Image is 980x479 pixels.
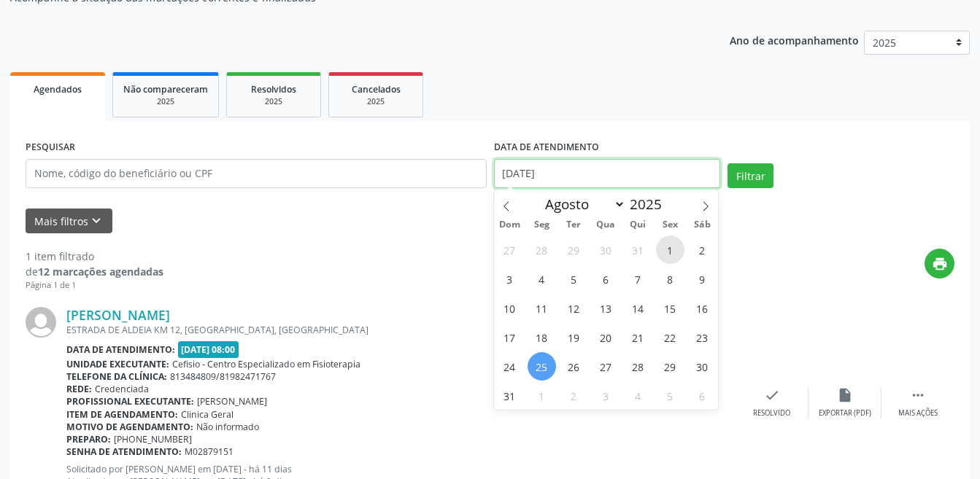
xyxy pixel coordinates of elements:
[764,387,780,403] i: check
[656,294,684,322] span: Agosto 15, 2025
[495,265,524,293] span: Agosto 3, 2025
[495,235,524,264] span: Julho 27, 2025
[495,352,524,381] span: Agosto 24, 2025
[95,383,149,395] span: Credenciada
[66,307,170,323] a: [PERSON_NAME]
[656,352,684,381] span: Agosto 29, 2025
[560,235,588,264] span: Julho 29, 2025
[528,235,556,264] span: Julho 28, 2025
[197,395,267,408] span: [PERSON_NAME]
[528,294,556,322] span: Agosto 11, 2025
[590,220,622,230] span: Qua
[34,83,82,96] span: Agendados
[656,235,684,264] span: Agosto 1, 2025
[592,294,620,322] span: Agosto 13, 2025
[178,341,239,358] span: [DATE] 08:00
[26,279,163,292] div: Página 1 de 1
[237,96,310,107] div: 2025
[688,381,717,410] span: Setembro 6, 2025
[753,408,790,418] div: Resolvido
[170,370,276,383] span: 813484809/81982471767
[494,220,526,230] span: Dom
[66,324,736,336] div: ESTRADA DE ALDEIA KM 12, [GEOGRAPHIC_DATA], [GEOGRAPHIC_DATA]
[656,323,684,351] span: Agosto 22, 2025
[66,433,111,445] b: Preparo:
[352,83,401,96] span: Cancelados
[592,352,620,381] span: Agosto 27, 2025
[495,323,524,351] span: Agosto 17, 2025
[688,294,717,322] span: Agosto 16, 2025
[688,265,717,293] span: Agosto 9, 2025
[560,294,588,322] span: Agosto 12, 2025
[688,235,717,264] span: Agosto 2, 2025
[560,352,588,381] span: Agosto 26, 2025
[898,408,938,418] div: Mais ações
[656,381,684,410] span: Setembro 5, 2025
[66,343,175,356] b: Data de atendimento:
[910,387,926,403] i: 
[654,220,686,230] span: Sex
[26,307,56,338] img: img
[172,358,360,370] span: Cefisio - Centro Especializado em Fisioterapia
[592,265,620,293] span: Agosto 6, 2025
[185,445,234,458] span: M02879151
[592,235,620,264] span: Julho 30, 2025
[26,159,487,188] input: Nome, código do beneficiário ou CPF
[528,352,556,381] span: Agosto 25, 2025
[26,136,75,159] label: PESQUISAR
[925,249,954,279] button: print
[525,220,557,230] span: Seg
[622,220,654,230] span: Qui
[624,381,652,410] span: Setembro 4, 2025
[592,381,620,410] span: Setembro 3, 2025
[528,265,556,293] span: Agosto 4, 2025
[196,421,259,433] span: Não informado
[624,323,652,351] span: Agosto 21, 2025
[728,163,773,188] button: Filtrar
[528,323,556,351] span: Agosto 18, 2025
[251,83,296,96] span: Resolvidos
[624,265,652,293] span: Agosto 7, 2025
[819,408,871,418] div: Exportar (PDF)
[539,194,626,214] select: Month
[730,31,859,49] p: Ano de acompanhamento
[181,408,234,421] span: Clinica Geral
[932,256,948,272] i: print
[495,294,524,322] span: Agosto 10, 2025
[88,213,104,229] i: keyboard_arrow_down
[624,294,652,322] span: Agosto 14, 2025
[339,96,412,107] div: 2025
[686,220,718,230] span: Sáb
[66,445,182,458] b: Senha de atendimento:
[494,159,721,188] input: Selecione um intervalo
[26,209,112,234] button: Mais filtroskeyboard_arrow_down
[66,358,169,370] b: Unidade executante:
[560,323,588,351] span: Agosto 19, 2025
[560,265,588,293] span: Agosto 5, 2025
[66,421,193,433] b: Motivo de agendamento:
[494,136,599,159] label: DATA DE ATENDIMENTO
[688,323,717,351] span: Agosto 23, 2025
[688,352,717,381] span: Agosto 30, 2025
[66,395,194,408] b: Profissional executante:
[624,235,652,264] span: Julho 31, 2025
[656,265,684,293] span: Agosto 8, 2025
[114,433,192,445] span: [PHONE_NUMBER]
[66,408,178,421] b: Item de agendamento:
[123,83,208,96] span: Não compareceram
[66,370,167,383] b: Telefone da clínica:
[592,323,620,351] span: Agosto 20, 2025
[495,381,524,410] span: Agosto 31, 2025
[26,264,163,279] div: de
[38,265,163,279] strong: 12 marcações agendadas
[560,381,588,410] span: Setembro 2, 2025
[837,387,853,403] i: insert_drive_file
[26,249,163,264] div: 1 item filtrado
[123,96,208,107] div: 2025
[66,383,92,395] b: Rede:
[625,195,674,214] input: Year
[624,352,652,381] span: Agosto 28, 2025
[557,220,590,230] span: Ter
[528,381,556,410] span: Setembro 1, 2025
